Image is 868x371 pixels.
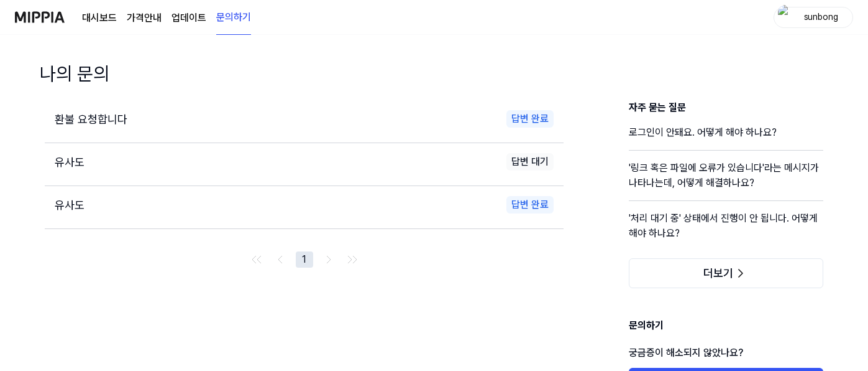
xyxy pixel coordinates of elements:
span: 유사도 [55,156,85,169]
div: 답변 완료 [506,110,554,128]
h1: 나의 문의 [40,60,109,88]
button: 1 [296,251,313,268]
button: 더보기 [629,258,823,288]
a: '처리 대기 중' 상태에서 진행이 안 됩니다. 어떻게 해야 하나요? [629,211,823,251]
h3: 자주 묻는 질문 [629,100,823,115]
a: '링크 혹은 파일에 오류가 있습니다'라는 메시지가 나타나는데, 어떻게 해결하나요? [629,161,823,200]
p: 궁금증이 해소되지 않았나요? [629,338,823,368]
a: 로그인이 안돼요. 어떻게 해야 하나요? [629,125,823,150]
a: 업데이트 [171,11,206,26]
span: 환불 요청합니다 [55,113,127,126]
button: profilesunbong [774,7,853,28]
a: 대시보드 [82,11,117,26]
div: 답변 완료 [506,196,554,214]
button: 가격안내 [127,11,162,26]
span: 더보기 [703,267,733,279]
img: profile [778,5,793,30]
div: sunbong [797,10,845,24]
a: 더보기 [629,268,823,279]
h1: 문의하기 [629,318,823,338]
div: 답변 대기 [506,153,554,171]
a: 문의하기 [216,1,251,35]
span: 유사도 [55,199,85,212]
